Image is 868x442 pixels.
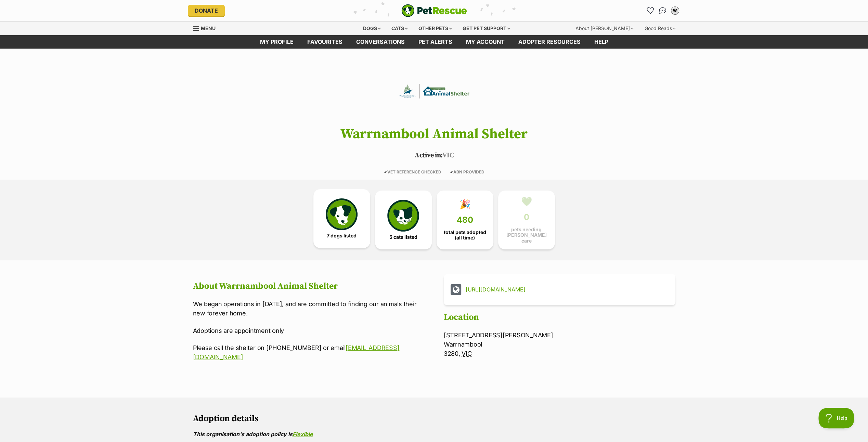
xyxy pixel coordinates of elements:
img: Warrnambool Animal Shelter [395,62,473,120]
abbr: Victoria [462,350,471,357]
div: 💚 [521,196,532,207]
a: My account [459,35,511,49]
span: total pets adopted (all time) [442,230,488,240]
span: Warrnambool [444,341,482,348]
a: PetRescue [401,4,467,17]
span: 5 cats listed [389,234,417,240]
div: Cats [387,22,413,35]
p: Please call the shelter on [PHONE_NUMBER] or email [193,343,425,362]
span: VET REFERENCE CHECKED [384,169,441,174]
p: VIC [183,151,686,161]
h2: About Warrnambool Animal Shelter [193,281,425,291]
div: This organisation's adoption policy is [193,431,675,437]
div: About [PERSON_NAME] [571,22,638,35]
img: cat-icon-068c71abf8fe30c970a85cd354bc8e23425d12f6e8612795f06af48be43a487a.svg [387,200,419,231]
span: Menu [201,25,216,31]
span: 480 [457,215,473,225]
a: Adopter resources [511,35,587,49]
div: Get pet support [458,22,515,35]
img: petrescue-icon-eee76f85a60ef55c4a1927667547b313a7c0e82042636edf73dce9c88f694885.svg [326,198,357,230]
p: Adoptions are appointment only [193,326,425,335]
div: Other pets [414,22,457,35]
span: ABN PROVIDED [450,169,484,174]
span: pets needing [PERSON_NAME] care [504,227,549,243]
button: My account [670,5,681,16]
a: My profile [253,35,300,49]
p: We began operations in [DATE], and are committed to finding our animals their new forever home. [193,299,425,318]
a: Help [587,35,615,49]
img: chat-41dd97257d64d25036548639549fe6c8038ab92f7586957e7f3b1b290dea8141.svg [659,7,666,14]
a: Favourites [300,35,349,49]
icon: ✔ [450,169,453,174]
h2: Location [444,312,675,323]
icon: ✔ [384,169,387,174]
a: Favourites [645,5,656,16]
a: 🎉 480 total pets adopted (all time) [437,191,493,249]
a: 💚 0 pets needing [PERSON_NAME] care [498,191,555,249]
a: Menu [193,22,220,34]
div: 🎉 [459,199,470,209]
a: Conversations [657,5,668,16]
h2: Adoption details [193,414,675,424]
a: 7 dogs listed [313,189,370,248]
div: W [672,7,678,14]
a: Flexible [293,431,313,438]
a: [URL][DOMAIN_NAME] [466,286,666,292]
a: Donate [188,5,225,16]
span: 7 dogs listed [327,233,357,238]
span: 0 [524,212,529,222]
a: Pet alerts [412,35,459,49]
img: logo-e224e6f780fb5917bec1dbf3a21bbac754714ae5b6737aabdf751b685950b380.svg [401,4,467,17]
a: 5 cats listed [375,191,432,249]
iframe: Help Scout Beacon - Open [818,408,854,428]
span: [STREET_ADDRESS][PERSON_NAME] [444,331,553,339]
div: Good Reads [640,22,681,35]
ul: Account quick links [645,5,681,16]
h1: Warrnambool Animal Shelter [183,127,686,142]
a: conversations [349,35,412,49]
span: 3280, [444,350,460,357]
div: Dogs [358,22,386,35]
span: Active in: [415,151,442,160]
